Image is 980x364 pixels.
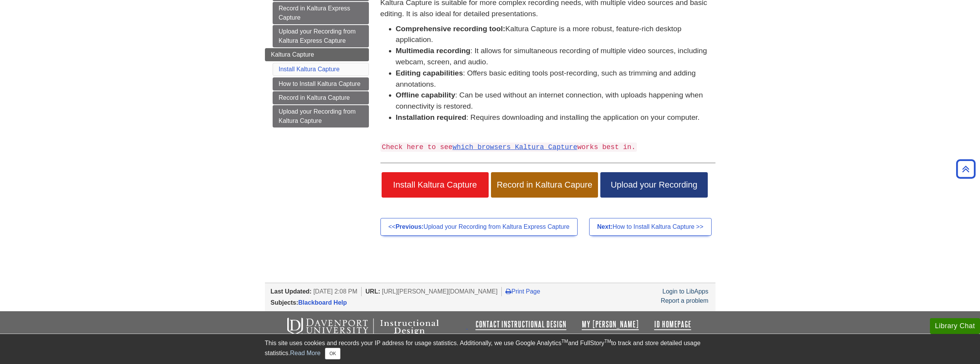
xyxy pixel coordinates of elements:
[271,299,298,306] span: Subjects:
[265,48,369,61] a: Kaltura Capture
[395,223,424,230] strong: Previous:
[382,172,489,198] a: Install Kaltura Capture
[606,180,702,190] span: Upload your Recording
[271,288,312,295] span: Last Updated:
[273,25,369,47] a: Upload your Recording from Kaltura Express Capture
[396,69,463,77] strong: Editing capabilities
[396,25,506,33] strong: Comprehensive recording tool:
[396,112,715,123] li: : Requires downloading and installing the application on your computer.
[279,66,340,72] a: Install Kaltura Capture
[930,318,980,334] button: Library Chat
[589,218,712,236] a: Next:How to Install Kaltura Capture >>
[290,350,320,356] a: Read More
[582,320,639,329] a: My [PERSON_NAME]
[271,51,314,58] span: Kaltura Capture
[273,77,369,91] a: How to Install Kaltura Capture
[396,113,466,121] strong: Installation required
[273,91,369,104] a: Record in Kaltura Capture
[325,348,340,359] button: Close
[365,288,380,295] span: URL:
[661,297,709,304] a: Report a problem
[396,23,715,46] li: Kaltura Capture is a more robust, feature-rich desktop application.
[396,91,456,99] strong: Offline capability
[605,339,611,344] sup: TM
[396,68,715,90] li: : Offers basic editing tools post-recording, such as trimming and adding annotations.
[281,317,466,336] img: Davenport University Instructional Design
[273,2,369,24] a: Record in Kaltura Express Capture
[654,320,691,329] a: ID Homepage
[452,143,577,151] a: which browsers Kaltura Capture
[382,288,498,295] span: [URL][PERSON_NAME][DOMAIN_NAME]
[953,164,978,174] a: Back to Top
[396,45,715,68] li: : It allows for simultaneous recording of multiple video sources, including webcam, screen, and a...
[506,288,511,294] i: Print Page
[506,288,540,295] a: Print Page
[298,299,347,306] a: Blackboard Help
[387,180,483,190] span: Install Kaltura Capture
[396,47,471,55] strong: Multimedia recording
[497,180,592,190] span: Record in Kaltura Capure
[491,172,598,198] a: Record in Kaltura Capure
[561,339,568,344] sup: TM
[380,218,578,236] a: <<Previous:Upload your Recording from Kaltura Express Capture
[313,288,357,295] span: [DATE] 2:08 PM
[597,223,613,230] strong: Next:
[265,339,715,359] div: This site uses cookies and records your IP address for usage statistics. Additionally, we use Goo...
[273,105,369,127] a: Upload your Recording from Kaltura Capture
[600,172,707,198] a: Upload your Recording
[380,143,637,152] code: Check here to see works best in.
[476,320,566,329] a: Contact Instructional Design
[396,90,715,112] li: : Can be used without an internet connection, with uploads happening when connectivity is restored.
[662,288,708,295] a: Login to LibApps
